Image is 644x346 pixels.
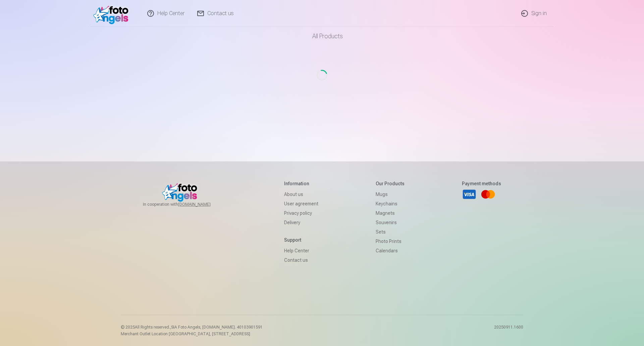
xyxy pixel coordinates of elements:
a: About us [284,190,318,199]
h5: Information [284,180,318,187]
span: In cooperation with [143,202,227,207]
span: SIA Foto Angels, [DOMAIN_NAME]. 40103901591 [171,325,263,330]
a: Souvenirs [376,218,405,227]
a: All products [293,27,351,46]
a: Keychains [376,199,405,208]
p: 20250911.1600 [494,325,523,337]
a: Photo prints [376,237,405,246]
a: User agreement [284,199,318,208]
h5: Our products [376,180,405,187]
a: Contact us [284,255,318,265]
p: Merchant Outlet Location [GEOGRAPHIC_DATA], [STREET_ADDRESS] [121,331,263,337]
a: Mastercard [481,187,495,202]
a: Magnets [376,208,405,218]
img: /fa1 [93,3,132,24]
a: Delivery [284,218,318,227]
a: Mugs [376,190,405,199]
p: © 2025 All Rights reserved. , [121,325,263,330]
a: [DOMAIN_NAME] [178,202,227,207]
a: Calendars [376,246,405,255]
h5: Payment methods [462,180,501,187]
h5: Support [284,237,318,243]
a: Visa [462,187,477,202]
a: Sets [376,227,405,237]
a: Privacy policy [284,208,318,218]
a: Help Center [284,246,318,255]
